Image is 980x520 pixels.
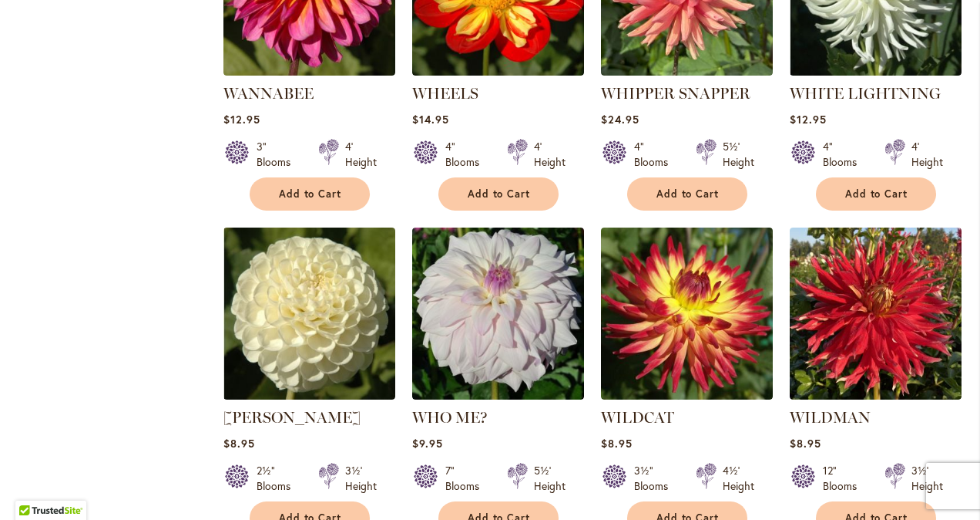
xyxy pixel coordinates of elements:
div: 4" Blooms [823,139,866,170]
div: 4½' Height [723,463,754,494]
span: $8.95 [601,436,633,451]
div: 3" Blooms [257,139,300,170]
button: Add to Cart [250,177,370,211]
a: WANNABEE [223,84,314,103]
a: [PERSON_NAME] [223,408,361,427]
div: 12" Blooms [823,463,866,494]
button: Add to Cart [816,177,936,211]
div: 3½" Blooms [634,463,677,494]
img: Wildman [790,228,962,400]
div: 4' Height [534,139,566,170]
span: $12.95 [790,112,827,127]
div: 5½' Height [723,139,754,170]
iframe: Launch Accessibility Center [12,465,55,508]
div: 4' Height [911,139,943,170]
span: $9.95 [412,436,443,451]
a: WHO ME? [412,408,488,427]
span: Add to Cart [279,187,342,201]
img: WHITE NETTIE [223,228,395,400]
span: Add to Cart [468,187,531,201]
span: $8.95 [223,436,255,451]
span: $8.95 [790,436,821,451]
img: WILDCAT [601,228,773,400]
a: WHIPPER SNAPPER [601,64,773,79]
a: WHITE NETTIE [223,388,395,403]
button: Add to Cart [438,177,559,211]
div: 4' Height [345,139,377,170]
div: 5½' Height [534,463,566,494]
div: 2½" Blooms [257,463,300,494]
a: WILDCAT [601,408,674,427]
a: WILDCAT [601,388,773,403]
a: WHEELS [412,64,584,79]
a: WILDMAN [790,408,871,427]
a: WHIPPER SNAPPER [601,84,750,103]
img: Who Me? [412,228,584,400]
span: $14.95 [412,112,449,127]
span: $24.95 [601,112,639,127]
div: 4" Blooms [634,139,677,170]
div: 3½' Height [911,463,943,494]
div: 3½' Height [345,463,377,494]
a: WANNABEE [223,64,395,79]
span: Add to Cart [656,187,720,201]
div: 4" Blooms [445,139,488,170]
div: 7" Blooms [445,463,488,494]
a: WHEELS [412,84,478,103]
span: $12.95 [223,112,260,127]
a: Wildman [790,388,962,403]
button: Add to Cart [627,177,747,211]
a: WHITE LIGHTNING [790,64,962,79]
span: Add to Cart [845,187,908,201]
a: WHITE LIGHTNING [790,84,941,103]
a: Who Me? [412,388,584,403]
